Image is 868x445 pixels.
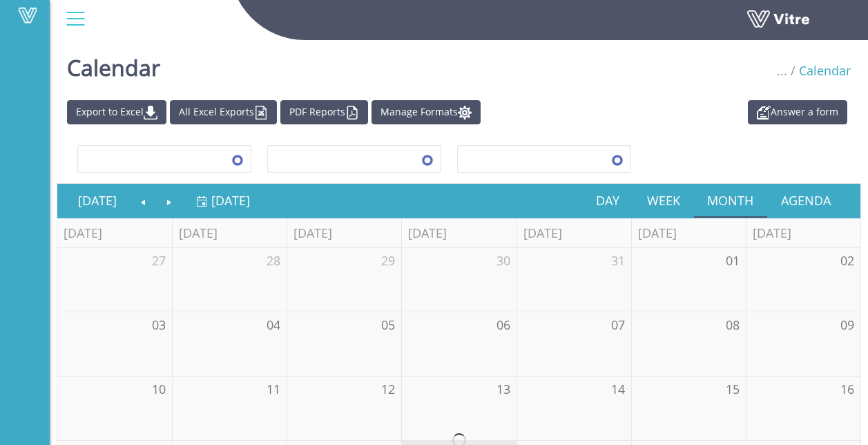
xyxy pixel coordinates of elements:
a: All Excel Exports [170,100,277,124]
th: [DATE] [631,218,746,248]
th: [DATE] [746,218,860,248]
a: Agenda [767,184,845,216]
img: cal_pdf.png [345,106,359,120]
li: Calendar [787,62,851,80]
img: cal_settings.png [458,106,472,120]
img: cal_download.png [144,106,157,120]
span: [DATE] [211,192,250,209]
a: Manage Formats [372,100,481,124]
a: Previous [131,184,157,216]
img: appointment_white2.png [757,106,771,120]
th: [DATE] [401,218,516,248]
h1: Calendar [67,35,160,93]
span: select [415,146,440,171]
a: PDF Reports [280,100,368,124]
a: Month [694,184,768,216]
a: Day [582,184,633,216]
span: select [605,146,630,171]
th: [DATE] [287,218,401,248]
img: cal_excel.png [254,106,268,120]
a: [DATE] [64,184,131,216]
span: ... [777,62,787,79]
a: Next [156,184,182,216]
a: Export to Excel [67,100,166,124]
th: [DATE] [517,218,631,248]
a: [DATE] [196,184,250,216]
th: [DATE] [172,218,287,248]
a: Answer a form [748,100,847,124]
a: Week [633,184,694,216]
span: select [225,146,250,171]
th: [DATE] [57,218,172,248]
